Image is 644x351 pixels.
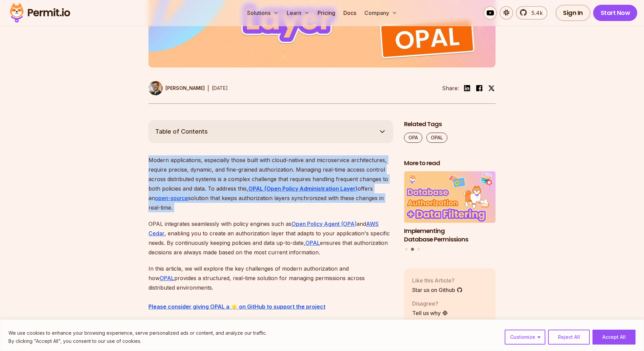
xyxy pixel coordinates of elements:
a: OPAL [305,239,320,246]
a: OPAL [160,275,174,281]
img: Daniel Bass [148,81,163,95]
h2: More to read [404,159,496,168]
p: [PERSON_NAME] [165,85,205,92]
a: Sign In [556,5,590,21]
button: Accept All [592,330,636,345]
button: Learn [284,6,312,20]
p: Watch a demo of OPAL here: [148,318,393,328]
img: Permit logo [7,1,73,24]
li: 2 of 3 [404,171,496,243]
p: Disagree? [412,299,448,308]
img: twitter [488,85,495,92]
a: Tell us why [412,309,448,317]
p: By clicking "Accept All", you consent to our use of cookies. [8,337,267,345]
img: linkedin [463,84,471,92]
a: OPA [404,133,422,143]
button: Go to slide 1 [405,248,408,251]
a: Open Policy Agent (OPA) [291,220,357,227]
button: Company [362,6,400,20]
h2: Related Tags [404,120,496,129]
time: [DATE] [212,85,228,91]
button: Reject All [548,330,590,345]
button: Go to slide 2 [411,248,414,251]
a: [PERSON_NAME] [148,81,205,95]
p: We use cookies to enhance your browsing experience, serve personalized ads or content, and analyz... [8,329,267,337]
a: Docs [341,6,359,20]
button: Go to slide 3 [417,248,420,251]
span: Table of Contents [155,127,208,136]
p: Modern applications, especially those built with cloud-native and microservice architectures, req... [148,155,393,212]
img: Implementing Database Permissions [404,171,496,223]
a: Implementing Database PermissionsImplementing Database Permissions [404,171,496,243]
a: Star us on Github [412,286,463,294]
h3: Implementing Database Permissions [404,227,496,244]
a: OPAL (Open Policy Administration Layer) [248,185,358,192]
a: Start Now [593,5,638,21]
div: | [207,84,209,92]
div: Posts [404,171,496,252]
a: OPAL [426,133,447,143]
button: Customize [505,330,545,345]
p: OPAL integrates seamlessly with policy engines such as and , enabling you to create an authorizat... [148,219,393,257]
a: 5.4k [516,6,547,20]
button: Solutions [244,6,281,20]
button: Table of Contents [148,120,393,143]
a: AWS Cedar [148,220,379,237]
p: In this article, we will explore the key challenges of modern authorization and how provides a st... [148,264,393,311]
a: ⁠Please consider giving OPAL a ⭐ on GitHub to support the project [148,303,325,310]
img: facebook [475,84,483,92]
a: Pricing [315,6,338,20]
p: Like this Article? [412,276,463,285]
a: open-source [155,195,188,201]
li: Share: [442,84,459,92]
span: 5.4k [527,9,543,17]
